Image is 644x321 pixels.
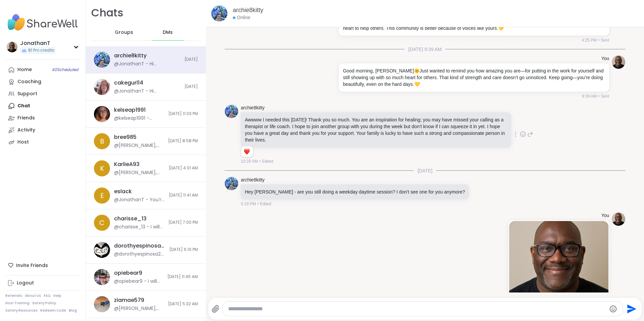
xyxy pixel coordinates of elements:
img: https://sharewell-space-live.sfo3.digitaloceanspaces.com/user-generated/227c642c-839c-406c-ab03-7... [225,105,238,118]
span: Groups [115,29,133,36]
span: • [598,37,599,43]
a: Coaching [5,76,80,88]
span: K [100,163,104,173]
span: Sent [601,93,609,99]
a: archie8kitty [241,177,265,183]
img: https://sharewell-space-live.sfo3.digitaloceanspaces.com/user-generated/51b5438c-df80-46c9-a6f3-7... [94,296,110,312]
a: Host Training [5,301,30,306]
img: https://sharewell-space-live.sfo3.digitaloceanspaces.com/user-generated/0ae773e8-4ed3-419a-8ed2-f... [94,79,110,95]
span: [DATE] 5:32 AM [168,301,198,307]
span: [DATE] [184,57,198,62]
div: Friends [17,115,35,121]
img: https://sharewell-space-live.sfo3.digitaloceanspaces.com/user-generated/0d4e8e7a-567c-4b30-a556-7... [94,242,110,258]
div: @[PERSON_NAME], thank you for explaining this so clearly. I hear how frustrating and even unsafe ... [114,305,164,312]
span: [DATE] 11:03 PM [168,111,198,117]
img: https://sharewell-space-live.sfo3.digitaloceanspaces.com/user-generated/0e2c5150-e31e-4b6a-957d-4... [612,55,625,69]
a: About Us [25,293,41,298]
p: Hey [PERSON_NAME] - are you still doing a weekday daytime session? I don't see one for you anymore? [245,189,465,195]
span: 5:19 PM [241,201,256,207]
a: Activity [5,124,80,136]
span: 81 Pro credits [28,48,54,53]
a: Safety Policy [32,301,56,306]
img: https://sharewell-space-live.sfo3.digitaloceanspaces.com/user-generated/227c642c-839c-406c-ab03-7... [94,52,110,68]
div: Home [17,66,32,73]
div: Host [17,139,29,146]
div: archie8kitty [114,52,147,59]
div: dorothyespinosa26 [114,242,165,250]
span: [DATE] 11:45 AM [167,274,198,280]
p: Awwww I needed this [DATE]! Thank you so much. You are an inspiration for healing; you may have m... [245,116,507,143]
a: Redeem Code [40,308,66,313]
div: Invite Friends [5,259,80,271]
p: Good morning, [PERSON_NAME] Just wanted to remind you how amazing you are—for putting in the work... [343,67,605,88]
a: archie8kitty [233,6,263,14]
a: archie8kitty [241,105,265,111]
span: • [257,201,259,207]
textarea: Type your message [228,306,606,312]
div: KarlieA93 [114,161,140,168]
a: Logout [5,277,80,289]
div: opiebear9 [114,269,142,277]
button: Emoji picker [609,305,617,313]
div: bree985 [114,133,137,141]
button: Send [623,301,638,316]
button: Reactions: love [243,149,250,154]
span: 🌞 [414,68,420,73]
span: 40 Scheduled [52,67,78,72]
h4: You [601,55,609,62]
span: DMs [163,29,173,36]
img: JonathanT [7,42,17,52]
div: @JonathanT - Hi [PERSON_NAME], I actually took a short break from hosting between 10/4 and 10/6, ... [114,61,180,67]
div: @JonathanT - Hi [PERSON_NAME], I’m really glad to hear you enjoyed the group — that means a lot. ... [114,88,180,95]
span: • [598,93,599,99]
a: Safety Resources [5,308,38,313]
div: cakegurl14 [114,79,143,87]
img: https://sharewell-space-live.sfo3.digitaloceanspaces.com/user-generated/082a490d-8786-4bf7-bd14-7... [94,269,110,285]
img: ShareWell | JonathanT [509,221,608,305]
span: Sent [601,37,609,43]
div: Logout [17,280,34,286]
div: @opiebear9 - I will be joining again this evening have a great day [114,278,163,285]
img: https://sharewell-space-live.sfo3.digitaloceanspaces.com/user-generated/227c642c-839c-406c-ab03-7... [211,5,227,21]
span: [DATE] 7:00 PM [168,220,198,225]
div: eslack [114,188,132,195]
div: @[PERSON_NAME], I’m so glad to hear your appointment went well and that the changes are already m... [114,169,165,176]
span: 4:25 PM [582,37,597,43]
span: 💛 [498,25,504,31]
span: [DATE] [414,167,436,174]
div: @dorothyespinosa26 - I just had my physical theraphy for my spine, [MEDICAL_DATA] area.. need to ... [114,251,165,258]
span: c [99,218,105,228]
a: Referrals [5,293,22,298]
span: [DATE] 11:41 AM [169,193,198,198]
div: Activity [17,127,35,133]
a: Support [5,88,80,100]
div: kelseap1991 [114,106,146,114]
a: Help [53,293,61,298]
span: Edited [262,158,273,164]
span: Edited [260,201,271,207]
div: Support [17,91,37,97]
div: charisse_13 [114,215,147,222]
div: @JonathanT - You’re very welcome, [PERSON_NAME]. I’m glad the resources were helpful. Take your t... [114,197,165,203]
a: Friends [5,112,80,124]
img: ShareWell Nav Logo [5,11,80,34]
span: e [100,191,104,201]
div: @charisse_13 - I will be on [DATE] 😊 [114,224,164,230]
img: https://sharewell-space-live.sfo3.digitaloceanspaces.com/user-generated/0967278c-cd44-40a7-aee2-d... [94,106,110,122]
div: Online [233,14,250,21]
span: b [100,136,104,146]
span: [DATE] 4:01 AM [169,165,198,171]
span: 💛 [414,82,420,87]
a: Blog [69,308,77,313]
span: [DATE] [184,84,198,90]
h4: You [601,212,609,219]
img: https://sharewell-space-live.sfo3.digitaloceanspaces.com/user-generated/227c642c-839c-406c-ab03-7... [225,177,238,190]
span: [DATE] 9:39 AM [404,46,445,53]
div: Coaching [17,78,41,85]
span: [DATE] 8:58 PM [168,138,198,144]
a: Host [5,136,80,148]
span: 9:39 AM [582,93,597,99]
span: 10:29 AM [241,158,258,164]
div: JonathanT [20,40,56,47]
a: FAQ [44,293,51,298]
